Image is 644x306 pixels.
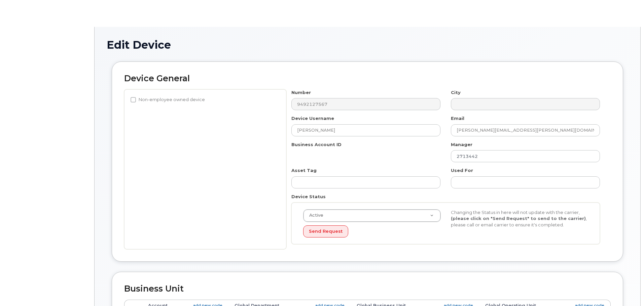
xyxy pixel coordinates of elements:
label: Asset Tag [291,167,317,174]
span: Active [305,212,323,218]
label: Email [451,115,464,122]
label: Non-employee owned device [131,96,205,104]
label: Used For [451,167,473,174]
h2: Device General [124,74,611,83]
div: Changing the Status in here will not update with the carrier, , please call or email carrier to e... [446,209,594,228]
label: Device Status [291,193,326,200]
label: City [451,89,461,96]
input: Select manager [451,150,600,162]
label: Manager [451,141,472,148]
h2: Business Unit [124,284,611,294]
label: Number [291,89,311,96]
button: Send Request [303,225,348,238]
a: Active [303,210,440,222]
strong: (please click on "Send Request" to send to the carrier) [451,216,586,221]
h1: Edit Device [107,39,628,51]
input: Non-employee owned device [131,97,136,102]
label: Device Username [291,115,334,122]
label: Business Account ID [291,141,342,148]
